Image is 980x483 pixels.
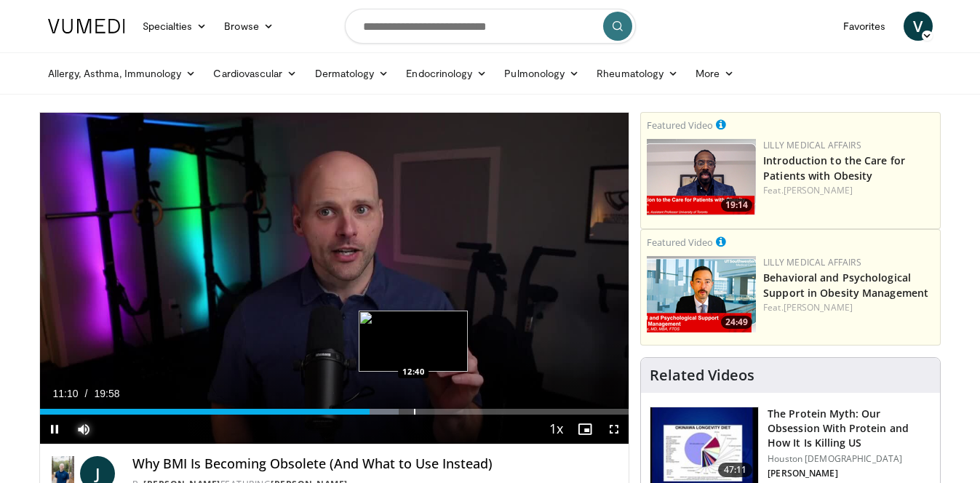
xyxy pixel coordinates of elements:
[904,12,933,41] a: V
[763,153,905,183] a: Introduction to the Care for Patients with Obesity
[763,301,934,314] div: Feat.
[95,388,120,399] span: 19:58
[134,12,216,41] a: Specialties
[53,388,79,399] span: 11:10
[763,184,934,197] div: Feat.
[687,59,743,88] a: More
[721,316,752,329] span: 24:49
[834,12,895,41] a: Favorites
[204,59,306,88] a: Cardiovascular
[85,388,88,399] span: /
[39,59,205,88] a: Allergy, Asthma, Immunology
[718,463,753,477] span: 47:11
[768,407,931,450] h3: The Protein Myth: Our Obsession With Protein and How It Is Killing US
[48,19,125,33] img: VuMedi Logo
[763,271,928,300] a: Behavioral and Psychological Support in Obesity Management
[541,415,570,444] button: Playback Rate
[650,367,754,384] h4: Related Videos
[647,119,713,132] small: Featured Video
[647,236,713,249] small: Featured Video
[359,311,468,372] img: image.jpeg
[495,59,588,88] a: Pulmonology
[345,9,636,44] input: Search topics, interventions
[647,139,756,215] a: 19:14
[784,301,853,314] a: [PERSON_NAME]
[306,59,398,88] a: Dermatology
[721,199,752,212] span: 19:14
[570,415,599,444] button: Enable picture-in-picture mode
[650,407,758,483] img: b7b8b05e-5021-418b-a89a-60a270e7cf82.150x105_q85_crop-smart_upscale.jpg
[784,184,853,196] a: [PERSON_NAME]
[647,139,756,215] img: acc2e291-ced4-4dd5-b17b-d06994da28f3.png.150x105_q85_crop-smart_upscale.png
[647,256,756,332] a: 24:49
[647,256,756,332] img: ba3304f6-7838-4e41-9c0f-2e31ebde6754.png.150x105_q85_crop-smart_upscale.png
[588,59,687,88] a: Rheumatology
[768,468,931,479] p: [PERSON_NAME]
[40,415,69,444] button: Pause
[69,415,98,444] button: Mute
[132,456,617,472] h4: Why BMI Is Becoming Obsolete (And What to Use Instead)
[40,113,629,444] video-js: Video Player
[40,409,629,415] div: Progress Bar
[397,59,495,88] a: Endocrinology
[763,256,861,268] a: Lilly Medical Affairs
[215,12,282,41] a: Browse
[763,139,861,151] a: Lilly Medical Affairs
[768,453,931,465] p: Houston [DEMOGRAPHIC_DATA]
[599,415,629,444] button: Fullscreen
